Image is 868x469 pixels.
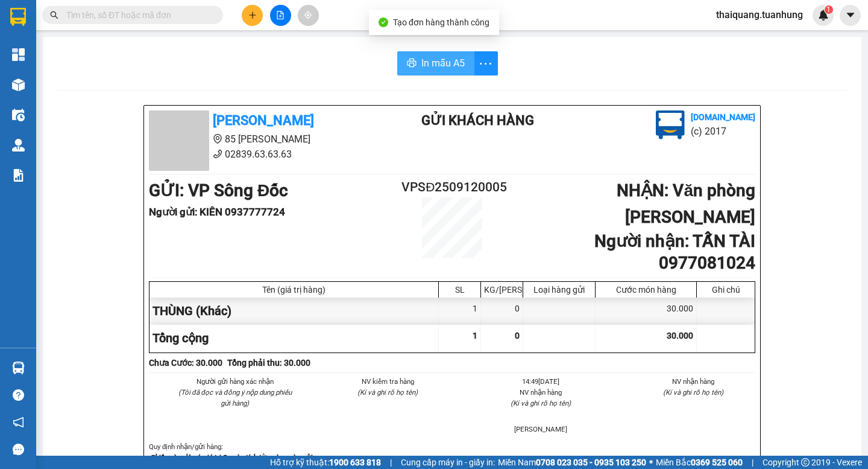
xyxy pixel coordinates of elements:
span: ⚪️ [649,460,653,465]
span: Tổng cộng [153,331,209,345]
span: In mẫu A5 [421,56,465,71]
button: printerIn mẫu A5 [397,51,474,75]
i: (Kí và ghi rõ họ tên) [357,388,418,397]
b: GỬI : VP Sông Đốc [149,180,288,200]
li: [PERSON_NAME] [479,424,603,435]
span: Tạo đơn hàng thành công [393,18,489,27]
li: (c) 2017 [691,124,755,139]
span: more [474,56,497,71]
div: KG/[PERSON_NAME] [484,285,520,295]
li: 85 [PERSON_NAME] [149,132,373,147]
li: 14:49[DATE] [479,376,603,387]
li: Người gửi hàng xác nhận [173,376,297,387]
span: 1 [826,5,831,14]
span: Cung cấp máy in - giấy in: [401,456,495,469]
button: plus [242,5,263,26]
b: NHẬN : Văn phòng [PERSON_NAME] [617,180,755,227]
img: warehouse-icon [12,109,25,121]
button: file-add [270,5,291,26]
b: [DOMAIN_NAME] [691,112,755,122]
span: check-circle [379,18,388,27]
sup: 1 [825,5,833,14]
div: 30.000 [596,298,697,325]
b: Tổng phải thu: 30.000 [227,358,310,368]
span: question-circle [13,389,24,401]
li: NV kiểm tra hàng [326,376,450,387]
span: thaiquang.tuanhung [706,7,813,22]
span: caret-down [845,10,856,21]
li: NV nhận hàng [632,376,756,387]
b: Người nhận : TẤN TÀI 0977081024 [594,231,755,273]
img: warehouse-icon [12,78,25,91]
div: Tên (giá trị hàng) [153,285,435,295]
button: caret-down [840,5,861,26]
span: environment [213,134,222,144]
img: icon-new-feature [818,10,829,21]
img: warehouse-icon [12,362,25,374]
span: 30.000 [667,331,693,340]
div: Cước món hàng [599,285,693,295]
img: logo-vxr [10,8,26,26]
div: Tên (giá trị hàng) [9,21,292,30]
div: SL [442,285,477,295]
span: file-add [276,11,285,19]
div: 1 [439,298,481,325]
img: solution-icon [12,169,25,182]
b: Người gửi : KIÊN 0937777724 [149,206,285,218]
span: Tổng cộng [9,66,65,81]
span: aim [304,11,312,19]
li: NV nhận hàng [479,387,603,398]
div: Ghi chú [700,285,752,295]
div: THÙNG (Khác) [149,298,439,325]
strong: 0708 023 035 - 0935 103 250 [536,458,646,467]
div: Loại hàng gửi [526,285,592,295]
div: 0 [481,298,523,325]
span: Miền Bắc [656,456,743,469]
span: Miền Nam [498,456,646,469]
h2: VPSĐ2509120005 [401,177,503,197]
span: notification [13,416,24,428]
b: Gửi khách hàng [421,113,534,128]
span: phone [213,149,222,159]
button: aim [298,5,319,26]
span: | [390,456,392,469]
b: Chưa Cước : 30.000 [149,358,222,368]
i: (Tôi đã đọc và đồng ý nộp dung phiếu gửi hàng) [178,388,292,407]
span: printer [407,58,417,69]
img: dashboard-icon [12,48,25,61]
strong: 1900 633 818 [329,458,381,467]
i: (Kí và ghi rõ họ tên) [663,388,723,397]
input: Tìm tên, số ĐT hoặc mã đơn [66,8,209,22]
span: search [50,11,58,19]
li: 02839.63.63.63 [149,147,373,162]
b: [PERSON_NAME] [213,113,314,128]
span: 1 [473,331,477,340]
button: more [474,51,498,75]
span: copyright [801,458,810,467]
span: message [13,444,24,455]
span: Hỗ trợ kỹ thuật: [270,456,381,469]
img: logo.jpg [656,110,685,139]
strong: 0369 525 060 [691,458,743,467]
span: plus [248,11,257,19]
strong: -Phiếu này chỉ có giá trị 5 ngày tính từ ngày ngày gửi [149,453,313,462]
span: 0 [515,331,520,340]
i: (Kí và ghi rõ họ tên) [511,399,571,407]
div: CỤC (Khác) [6,33,295,60]
img: warehouse-icon [12,139,25,152]
span: | [752,456,753,469]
